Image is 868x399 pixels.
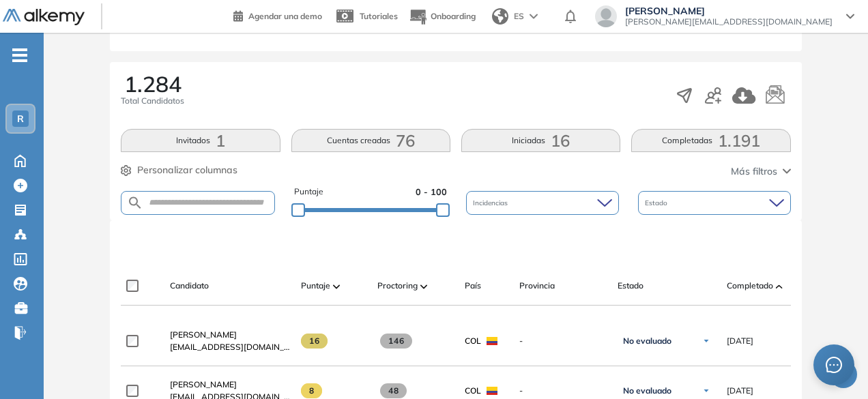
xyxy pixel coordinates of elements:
span: 16 [301,334,328,349]
img: Ícono de flecha [702,387,710,395]
a: [PERSON_NAME] [170,329,290,341]
span: [PERSON_NAME] [170,329,237,340]
button: Completadas1.191 [631,129,790,152]
span: Puntaje [294,186,323,198]
span: Más filtros [731,164,777,179]
span: [PERSON_NAME] [170,379,237,389]
span: message [826,357,842,373]
span: [DATE] [727,335,753,347]
span: - [519,335,607,347]
button: Onboarding [409,2,476,31]
span: [DATE] [727,385,753,397]
span: No evaluado [623,385,671,396]
img: COL [487,387,497,395]
span: COL [465,335,481,347]
a: Agendar una demo [233,7,322,23]
span: 146 [380,334,412,349]
span: Completado [727,280,773,292]
span: [EMAIL_ADDRESS][DOMAIN_NAME] [170,341,290,353]
img: arrow [530,14,538,19]
span: [PERSON_NAME][EMAIL_ADDRESS][DOMAIN_NAME] [625,16,833,27]
button: Cuentas creadas76 [291,129,450,152]
span: 8 [301,383,322,398]
span: Estado [618,280,643,292]
a: [PERSON_NAME] [170,379,290,391]
span: Onboarding [431,11,476,21]
span: Proctoring [377,280,418,292]
span: Personalizar columnas [137,163,237,177]
span: 1.284 [124,73,182,95]
span: Candidato [170,280,209,292]
button: Iniciadas16 [461,129,620,152]
span: 0 - 100 [416,186,447,198]
img: COL [487,337,497,345]
button: Más filtros [731,164,791,179]
i: - [12,54,27,57]
img: [missing "en.ARROW_ALT" translation] [420,284,427,289]
span: 48 [380,383,407,398]
img: world [492,8,508,25]
img: SEARCH_ALT [127,194,143,211]
div: Estado [638,191,791,215]
span: - [519,385,607,397]
span: Provincia [519,280,555,292]
span: Incidencias [473,198,510,208]
span: No evaluado [623,336,671,346]
button: Invitados1 [121,129,280,152]
span: COL [465,385,481,397]
span: País [465,280,481,292]
img: Logo [3,9,85,26]
img: [missing "en.ARROW_ALT" translation] [333,284,340,289]
div: Incidencias [466,191,619,215]
span: [PERSON_NAME] [625,5,833,16]
button: Personalizar columnas [121,163,237,177]
span: Tutoriales [360,11,398,21]
img: Ícono de flecha [702,337,710,345]
span: Puntaje [301,280,330,292]
span: R [17,113,24,124]
span: Agendar una demo [248,11,322,21]
span: Total Candidatos [121,95,184,107]
img: [missing "en.ARROW_ALT" translation] [776,284,783,289]
span: Estado [645,198,670,208]
span: ES [514,10,524,23]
